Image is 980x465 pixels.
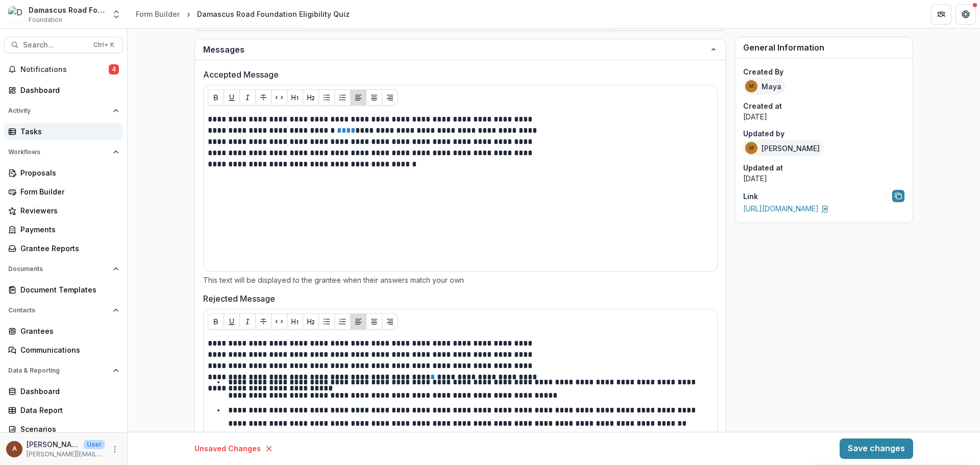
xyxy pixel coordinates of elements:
button: Open entity switcher [109,4,124,25]
p: [PERSON_NAME] [27,439,80,450]
div: Grantees [20,326,115,336]
a: Dashboard [4,82,123,99]
a: Dashboard [4,383,123,400]
span: Search... [23,41,87,50]
button: Heading 1 [287,313,303,330]
div: Grantee Reports [20,243,115,254]
p: Link [743,191,758,202]
button: Italicize [239,313,256,330]
div: Tasks [20,126,115,137]
div: Proposals [20,167,115,178]
button: Search... [4,37,123,53]
div: Maya [749,84,754,89]
a: Tasks [4,123,123,140]
button: Heading 1 [287,89,303,106]
label: Accepted Message [203,68,712,81]
a: Form Builder [4,183,123,200]
button: Strike [255,313,272,330]
p: [DATE] [743,173,904,184]
span: Messages [203,43,709,56]
p: User [84,440,105,449]
div: Scenarios [20,424,115,434]
span: Activity [8,107,109,114]
button: Open Activity [4,103,123,119]
div: Form Builder [20,186,115,197]
p: Created at [743,101,904,111]
nav: breadcrumb [132,7,354,21]
a: Payments [4,221,123,238]
div: Damascus Road Foundation Workflow Sandbox [29,5,105,15]
button: Open Contacts [4,302,123,319]
div: Andrew [12,446,17,452]
div: Dashboard [20,386,115,397]
div: This text will be displayed to the grantee when their answers match your own [203,276,718,284]
button: Underline [224,89,240,106]
img: Damascus Road Foundation Workflow Sandbox [8,6,24,22]
span: Foundation [29,15,62,25]
button: Bullet List [318,313,335,330]
button: Align Right [382,313,398,330]
p: Created By [743,66,904,77]
button: Heading 2 [303,89,319,106]
p: Unsaved Changes [194,444,261,454]
button: Align Left [350,313,366,330]
button: Bold [208,313,224,330]
div: Damascus Road Foundation Eligibility Quiz [197,9,350,19]
a: Communications [4,341,123,358]
button: Open Documents [4,261,123,277]
button: Get Help [955,4,976,25]
button: Code [271,313,287,330]
div: Form Builder [136,9,180,19]
p: [PERSON_NAME][EMAIL_ADDRESS][DOMAIN_NAME] [27,450,105,459]
div: Maya [743,78,786,94]
span: Workflows [8,149,109,156]
a: [URL][DOMAIN_NAME] [743,204,829,213]
a: Grantees [4,323,123,339]
button: Align Center [366,89,382,106]
button: Bold [208,89,224,106]
button: Open Workflows [4,144,123,160]
div: Reviewers [20,205,115,216]
div: Data Report [20,405,115,415]
a: Grantee Reports [4,240,123,257]
button: Underline [224,313,240,330]
button: Italicize [239,89,256,106]
button: Open Data & Reporting [4,362,123,379]
p: [DATE] [743,111,904,122]
div: [PERSON_NAME] [743,140,824,156]
label: Rejected Message [203,292,712,305]
a: Reviewers [4,202,123,219]
span: Notifications [20,65,109,74]
button: Ordered List [334,89,351,106]
button: Code [271,89,287,106]
button: Copy link to form [892,190,904,202]
button: Ordered List [334,313,351,330]
div: Ctrl + K [91,39,116,51]
button: Save changes [840,438,913,459]
a: Data Report [4,402,123,419]
button: Align Right [382,89,398,106]
button: Heading 2 [303,313,319,330]
p: Updated by [743,128,904,139]
span: Data & Reporting [8,367,109,374]
button: Bullet List [318,89,335,106]
span: General Information [743,42,824,53]
button: Partners [931,4,951,25]
button: Align Center [366,313,382,330]
p: Updated at [743,162,904,173]
span: Contacts [8,307,109,314]
a: Document Templates [4,281,123,298]
button: Align Left [350,89,366,106]
button: Notifications4 [4,61,123,78]
span: Documents [8,265,109,273]
div: Maya [749,145,754,151]
a: Proposals [4,164,123,181]
button: Strike [255,89,272,106]
div: Payments [20,224,115,235]
span: 4 [109,64,119,75]
a: Form Builder [132,7,184,21]
div: Communications [20,345,115,355]
button: Messages [195,39,726,60]
div: Document Templates [20,284,115,295]
button: More [109,443,121,455]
